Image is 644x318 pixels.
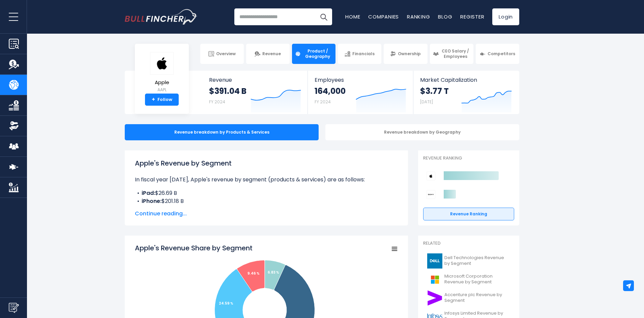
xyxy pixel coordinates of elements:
tspan: 6.83 % [268,270,279,275]
img: Sony Group Corporation competitors logo [427,190,435,199]
img: Apple competitors logo [427,172,435,180]
tspan: 24.59 % [219,301,233,306]
span: Overview [216,51,236,57]
a: Go to homepage [125,9,197,25]
div: Revenue breakdown by Products & Services [125,124,319,140]
a: Companies [368,13,399,20]
a: Login [492,8,519,25]
p: In fiscal year [DATE], Apple's revenue by segment (products & services) are as follows: [135,176,398,184]
span: Dell Technologies Revenue by Segment [444,255,510,267]
a: Ownership [384,44,427,64]
span: Employees [315,77,406,83]
strong: $391.04 B [209,86,246,96]
tspan: 9.46 % [247,271,260,276]
span: CEO Salary / Employees [441,48,470,59]
a: Revenue [246,44,290,64]
a: Microsoft Corporation Revenue by Segment [423,270,514,289]
span: Microsoft Corporation Revenue by Segment [444,274,510,285]
a: Accenture plc Revenue by Segment [423,289,514,307]
div: Revenue breakdown by Geography [325,124,519,140]
li: $201.18 B [135,197,398,205]
span: Revenue [209,77,301,83]
span: Apple [150,80,174,85]
span: Revenue [262,51,281,57]
p: Revenue Ranking [423,155,514,161]
strong: + [152,97,155,103]
a: Revenue Ranking [423,208,514,220]
strong: 164,000 [315,86,346,96]
a: Competitors [476,44,519,64]
button: Search [315,8,332,25]
a: Blog [438,13,452,20]
p: Related [423,241,514,246]
small: FY 2024 [315,99,331,105]
img: DELL logo [427,253,442,269]
span: Continue reading... [135,210,398,218]
a: Register [460,13,484,20]
span: Ownership [398,51,421,57]
a: CEO Salary / Employees [430,44,473,64]
h1: Apple's Revenue by Segment [135,158,398,168]
span: Market Capitalization [420,77,512,83]
a: Ranking [407,13,430,20]
b: iPad: [142,189,155,197]
a: +Follow [145,94,179,106]
small: FY 2024 [209,99,225,105]
a: Home [345,13,360,20]
a: Product / Geography [292,44,335,64]
img: Ownership [9,121,19,131]
span: Financials [352,51,375,57]
small: [DATE] [420,99,433,105]
a: Apple AAPL [150,52,174,94]
img: ACN logo [427,290,442,306]
a: Financials [338,44,381,64]
span: Accenture plc Revenue by Segment [444,292,510,304]
img: MSFT logo [427,272,442,287]
a: Dell Technologies Revenue by Segment [423,252,514,270]
span: Competitors [488,51,515,57]
a: Employees 164,000 FY 2024 [308,71,413,114]
small: AAPL [150,87,174,93]
a: Overview [200,44,244,64]
img: Bullfincher logo [125,9,198,25]
tspan: Apple's Revenue Share by Segment [135,243,253,253]
span: Product / Geography [303,48,332,59]
strong: $3.77 T [420,86,449,96]
b: iPhone: [142,197,162,205]
li: $26.69 B [135,189,398,197]
a: Revenue $391.04 B FY 2024 [202,71,308,114]
a: Market Capitalization $3.77 T [DATE] [413,71,519,114]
